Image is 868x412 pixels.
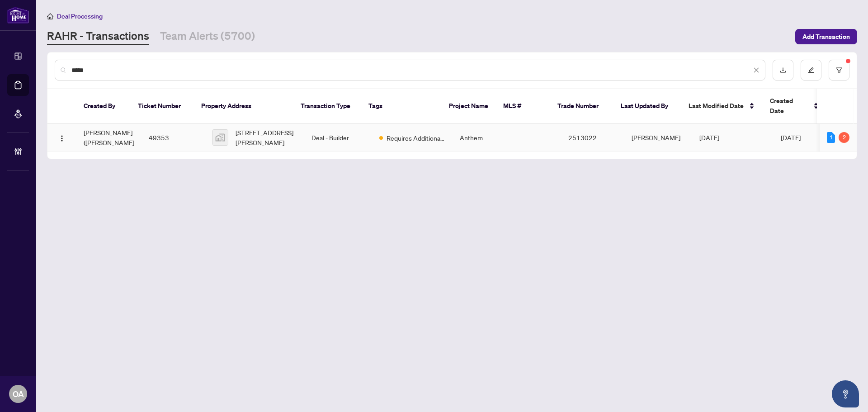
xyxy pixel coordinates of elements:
[780,67,786,73] span: download
[304,124,372,152] td: Deal - Builder
[496,89,550,124] th: MLS #
[770,96,808,116] span: Created Date
[839,132,849,143] div: 2
[58,135,66,142] img: Logo
[84,128,134,147] span: [PERSON_NAME] ([PERSON_NAME]
[832,380,859,407] button: Open asap
[827,132,835,143] div: 1
[781,133,801,142] span: [DATE]
[47,28,149,45] a: RAHR - Transactions
[236,128,297,147] span: [STREET_ADDRESS][PERSON_NAME]
[142,124,205,152] td: 49353
[387,133,445,143] span: Requires Additional Docs
[624,124,692,152] td: [PERSON_NAME]
[76,89,131,124] th: Created By
[131,89,194,124] th: Ticket Number
[753,67,759,73] span: close
[699,133,719,142] span: [DATE]
[773,60,793,81] button: download
[613,89,681,124] th: Last Updated By
[194,89,293,124] th: Property Address
[212,130,228,145] img: thumbnail-img
[561,124,624,152] td: 2513022
[293,89,361,124] th: Transaction Type
[453,124,507,152] td: Anthem
[808,67,814,73] span: edit
[829,60,849,81] button: filter
[13,388,24,400] span: OA
[361,89,442,124] th: Tags
[802,29,850,44] span: Add Transaction
[57,12,103,20] span: Deal Processing
[442,89,496,124] th: Project Name
[550,89,613,124] th: Trade Number
[47,13,53,19] span: home
[836,67,842,73] span: filter
[763,89,826,124] th: Created Date
[801,60,821,81] button: edit
[55,130,69,145] button: Logo
[7,7,29,24] img: logo
[795,29,857,44] button: Add Transaction
[681,89,763,124] th: Last Modified Date
[689,101,744,111] span: Last Modified Date
[160,28,255,45] a: Team Alerts (5700)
